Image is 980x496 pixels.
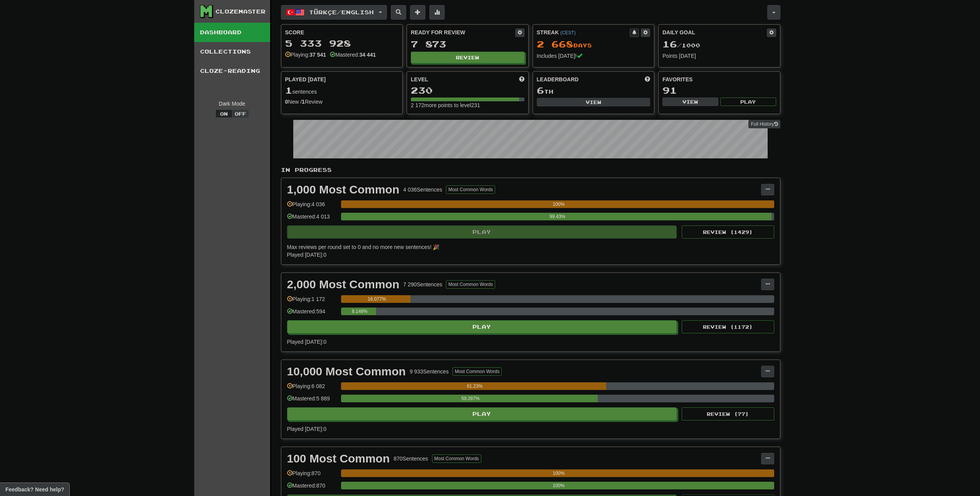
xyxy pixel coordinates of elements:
button: Most Common Words [446,185,495,194]
span: Leaderboard [537,76,579,83]
div: New / Review [285,98,399,106]
div: 7 873 [411,39,524,49]
div: 2,000 Most Common [287,279,400,290]
strong: 34 441 [359,52,376,58]
div: 8.148% [343,308,376,315]
div: Daily Goal [662,29,767,37]
button: Review (1429) [682,225,774,239]
span: Türkçe / English [309,9,374,15]
div: 100 Most Common [287,453,390,464]
button: Add sentence to collection [410,5,425,20]
a: Dashboard [194,23,270,42]
div: Mastered: 870 [287,482,337,494]
strong: 0 [285,99,288,105]
button: Review (77) [682,407,774,420]
span: 16 [662,39,677,49]
button: View [662,98,718,106]
span: Played [DATE]: 0 [287,252,326,258]
span: / 1000 [662,42,700,49]
a: Collections [194,42,270,61]
button: Most Common Words [446,280,495,289]
button: Play [287,225,677,239]
div: Dark Mode [200,100,264,108]
span: 6 [537,85,544,96]
div: Streak [537,29,630,36]
div: Playing: 4 036 [287,200,337,213]
span: 2 668 [537,39,573,49]
div: th [537,86,651,96]
div: Mastered: 4 013 [287,213,337,225]
span: Score more points to level up [519,76,524,83]
div: Day s [537,39,651,49]
div: 2 172 more points to level 231 [411,101,524,109]
span: Played [DATE] [285,76,326,83]
button: Türkçe/English [281,5,387,20]
a: Cloze-Reading [194,61,270,81]
span: This week in points, UTC [645,76,650,83]
div: 100% [343,469,774,477]
div: 230 [411,86,524,95]
div: 9 933 Sentences [410,368,449,375]
button: Search sentences [391,5,406,20]
button: Most Common Words [452,367,502,376]
button: Review [411,52,524,63]
strong: 37 541 [309,52,326,58]
div: Max reviews per round set to 0 and no more new sentences! 🎉 [287,243,770,251]
button: Play [287,320,677,333]
div: 10,000 Most Common [287,366,406,377]
div: 100% [343,482,774,489]
div: Score [285,29,399,36]
div: Clozemaster [215,8,266,15]
span: Played [DATE]: 0 [287,426,326,432]
a: (CEST) [560,30,576,35]
div: 99.43% [343,213,772,220]
button: More stats [429,5,445,20]
div: Includes [DATE]! [537,52,651,60]
span: 1 [285,85,292,96]
div: 100% [343,200,774,208]
button: Play [720,98,776,106]
div: Mastered: 594 [287,308,337,320]
span: Open feedback widget [5,486,64,493]
div: Playing: [285,51,326,59]
a: Full History [748,120,780,128]
button: Play [287,407,677,420]
div: 7 290 Sentences [403,281,442,288]
div: sentences [285,86,399,96]
button: Off [232,109,249,118]
div: 59.287% [343,395,598,402]
span: Level [411,76,428,83]
div: 5 333 928 [285,39,399,48]
div: Mastered: 5 889 [287,395,337,407]
button: On [215,109,232,118]
strong: 1 [302,99,305,105]
button: View [537,98,651,106]
div: Points [DATE] [662,52,776,60]
div: Playing: 6 082 [287,382,337,395]
div: 870 Sentences [393,455,428,462]
div: 4 036 Sentences [403,186,442,193]
div: Mastered: [330,51,376,59]
div: Playing: 870 [287,469,337,482]
button: Most Common Words [432,454,481,463]
div: Playing: 1 172 [287,295,337,308]
div: 61.23% [343,382,606,390]
p: In Progress [281,166,780,174]
span: Played [DATE]: 0 [287,339,326,345]
button: Review (1172) [682,320,774,333]
div: Favorites [662,76,776,83]
div: Ready for Review [411,29,515,36]
div: 91 [662,86,776,95]
div: 16.077% [343,295,410,303]
div: 1,000 Most Common [287,184,400,195]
